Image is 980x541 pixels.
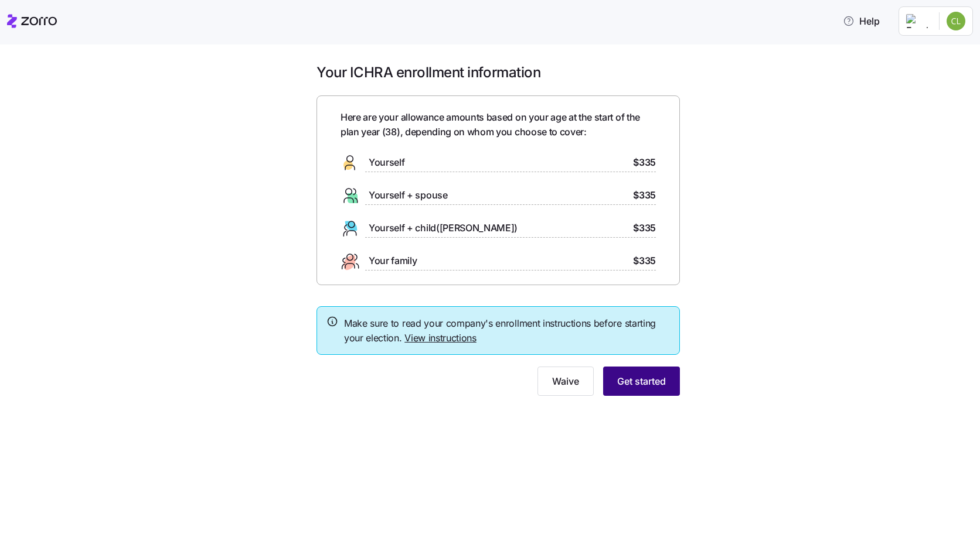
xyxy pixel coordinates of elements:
span: Help [843,14,880,28]
span: $335 [633,155,656,170]
button: Get started [603,367,680,396]
h1: Your ICHRA enrollment information [317,63,680,81]
span: Get started [617,374,666,388]
span: Waive [552,374,579,388]
span: Yourself + child([PERSON_NAME]) [369,221,518,235]
span: Here are your allowance amounts based on your age at the start of the plan year ( 38 ), depending... [341,110,656,139]
span: $335 [633,254,656,268]
img: Employer logo [906,14,930,28]
span: Yourself + spouse [369,188,448,203]
img: 9f9b392b68124ac90ee62cdf71e474ca [947,12,965,30]
span: Yourself [369,155,404,170]
button: Waive [537,367,594,396]
button: Help [833,9,889,33]
span: Your family [369,254,417,268]
span: $335 [633,188,656,203]
span: Make sure to read your company's enrollment instructions before starting your election. [344,316,670,345]
span: $335 [633,221,656,235]
a: View instructions [404,332,477,344]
